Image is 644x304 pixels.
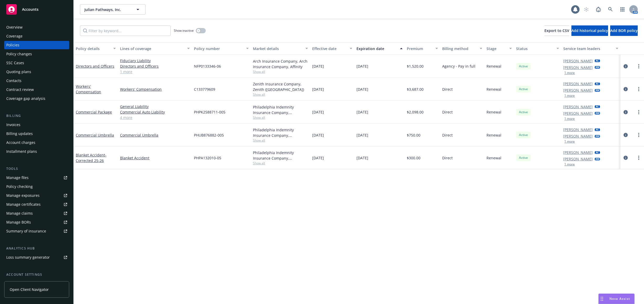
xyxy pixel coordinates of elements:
div: Loss summary generator [6,253,50,262]
button: Policy number [192,42,251,55]
div: Policy checking [6,182,33,191]
button: Export to CSV [544,25,569,36]
span: Show all [253,92,308,97]
button: Service team leaders [561,42,620,55]
span: [DATE] [356,63,368,69]
div: Invoices [6,121,20,129]
span: Agency - Pay in full [442,63,475,69]
a: Policies [4,41,69,49]
a: [PERSON_NAME] [563,88,593,93]
span: Add historical policy [571,28,608,33]
span: [DATE] [312,132,324,138]
button: Nova Assist [598,294,635,304]
a: Coverage gap analysis [4,94,69,103]
a: circleInformation [623,63,629,69]
a: [PERSON_NAME] [563,65,593,70]
span: Nova Assist [609,296,630,301]
a: more [636,155,642,161]
div: Policy changes [6,50,32,58]
div: Expiration date [356,46,397,51]
a: Billing updates [4,129,69,138]
div: Account charges [6,138,35,147]
div: Contacts [6,77,21,85]
a: Workers' Compensation [120,86,190,92]
a: [PERSON_NAME] [563,156,593,162]
a: SSC Cases [4,59,69,67]
button: Policy details [74,42,118,55]
span: Show all [253,138,308,143]
button: Stage [484,42,514,55]
a: Manage certificates [4,200,69,209]
div: Contract review [6,85,34,94]
a: Report a Bug [593,4,604,15]
span: $1,520.00 [407,63,424,69]
a: [PERSON_NAME] [563,150,593,155]
span: Active [518,133,529,137]
span: Show all [253,161,308,165]
div: Policy number [194,46,243,51]
a: Search [605,4,616,15]
span: Add BOR policy [610,28,638,33]
a: Blanket Accident [120,155,190,161]
div: Billing method [442,46,477,51]
div: Overview [6,23,23,31]
input: Filter by keyword... [80,25,171,36]
button: Effective date [310,42,354,55]
div: Stage [486,46,506,51]
span: Direct [442,132,453,138]
button: 1 more [564,117,575,120]
div: Service team leaders [563,46,613,51]
div: Summary of insurance [6,227,46,235]
div: Manage certificates [6,200,41,209]
button: Premium [405,42,440,55]
a: Installment plans [4,147,69,156]
a: Overview [4,23,69,31]
span: Direct [442,86,453,92]
span: Renewal [486,109,501,115]
span: [DATE] [356,155,368,161]
span: [DATE] [312,63,324,69]
a: Accounts [4,2,69,17]
a: Workers' Compensation [76,84,101,94]
a: [PERSON_NAME] [563,127,593,132]
a: [PERSON_NAME] [563,104,593,110]
a: Invoices [4,121,69,129]
a: [PERSON_NAME] [563,81,593,86]
button: 1 more [564,140,575,143]
a: Manage exposures [4,191,69,200]
a: more [636,86,642,92]
span: NFP0133346-06 [194,63,221,69]
a: Summary of insurance [4,227,69,235]
div: Premium [407,46,432,51]
span: Accounts [22,7,39,12]
a: Contacts [4,77,69,85]
a: Fiduciary Liability [120,58,190,63]
a: General Liability [120,104,190,109]
a: more [636,132,642,138]
a: 1 more [120,69,190,74]
a: Switch app [617,4,628,15]
div: Zenith Insurance Company, Zenith ([GEOGRAPHIC_DATA]) [253,81,308,92]
a: Commercial Umbrella [76,133,114,138]
span: Export to CSV [544,28,569,33]
a: Commercial Package [76,110,112,115]
a: more [636,63,642,69]
div: Manage BORs [6,218,31,226]
span: PHPK2588711-005 [194,109,225,115]
div: Status [516,46,553,51]
span: Julian Pathways, Inc. [84,7,130,12]
div: Installment plans [6,147,37,156]
div: Market details [253,46,302,51]
div: Coverage gap analysis [6,94,45,103]
span: [DATE] [312,155,324,161]
button: Market details [251,42,310,55]
a: circleInformation [623,109,629,115]
a: Start snowing [581,4,592,15]
a: Policy changes [4,50,69,58]
button: Julian Pathways, Inc. [80,4,145,15]
a: [PERSON_NAME] [563,133,593,139]
div: Billing [4,113,69,118]
span: Direct [442,109,453,115]
span: Renewal [486,155,501,161]
span: Active [518,110,529,115]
